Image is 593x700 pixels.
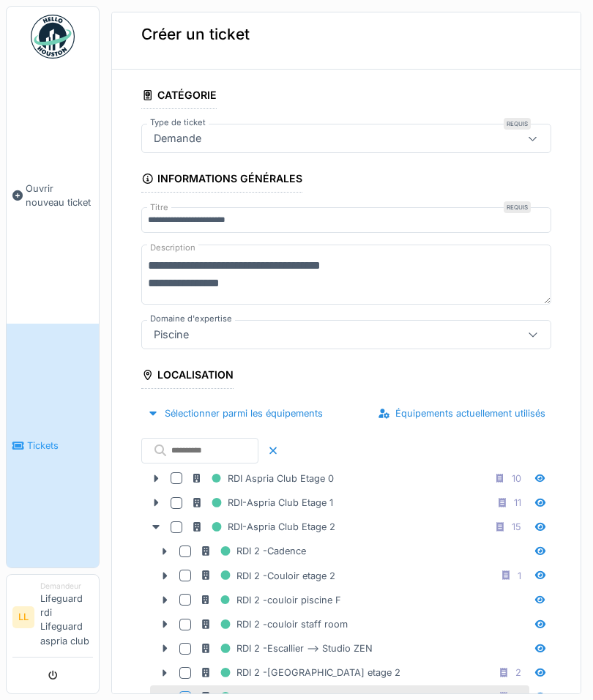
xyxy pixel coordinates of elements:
[141,168,302,193] div: Informations générales
[141,403,329,423] div: Sélectionner parmi les équipements
[148,327,195,343] div: Piscine
[148,130,207,146] div: Demande
[191,494,333,512] div: RDI-Aspria Club Etage 1
[200,639,373,658] div: RDI 2 -Escallier --> Studio ZEN
[200,567,335,585] div: RDI 2 -Couloir etage 2
[12,581,93,658] a: LL DemandeurLifeguard rdi Lifeguard aspria club
[512,520,521,534] div: 15
[27,439,93,453] span: Tickets
[512,472,521,485] div: 10
[514,496,521,510] div: 11
[518,569,521,583] div: 1
[147,313,235,325] label: Domaine d'expertise
[26,182,93,209] span: Ouvrir nouveau ticket
[141,364,234,389] div: Localisation
[141,84,217,109] div: Catégorie
[191,469,334,488] div: RDI Aspria Club Etage 0
[147,201,171,214] label: Titre
[147,116,209,129] label: Type de ticket
[7,67,99,324] a: Ouvrir nouveau ticket
[191,518,335,536] div: RDI-Aspria Club Etage 2
[40,581,93,592] div: Demandeur
[200,542,306,560] div: RDI 2 -Cadence
[372,403,551,423] div: Équipements actuellement utilisés
[515,666,521,679] div: 2
[504,201,531,213] div: Requis
[200,591,341,609] div: RDI 2 -couloir piscine F
[12,606,34,628] li: LL
[200,663,400,682] div: RDI 2 -[GEOGRAPHIC_DATA] etage 2
[40,581,93,654] li: Lifeguard rdi Lifeguard aspria club
[31,15,75,59] img: Badge_color-CXgf-gQk.svg
[504,118,531,130] div: Requis
[147,239,198,257] label: Description
[7,324,99,567] a: Tickets
[200,615,348,633] div: RDI 2 -couloir staff room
